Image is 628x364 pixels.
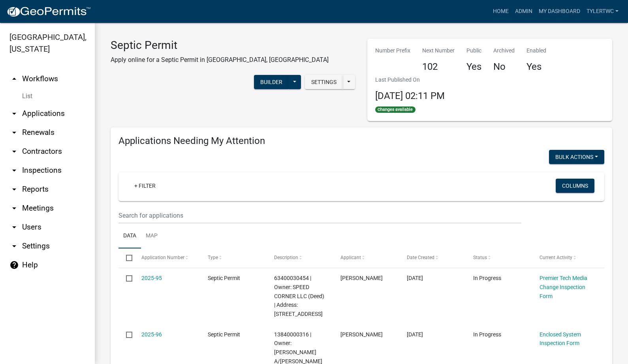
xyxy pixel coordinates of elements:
a: Data [118,224,141,249]
span: Current Activity [540,255,572,260]
p: Next Number [422,47,455,55]
span: In Progress [473,275,501,281]
h4: Yes [526,61,546,73]
span: Date Created [407,255,434,260]
h4: 102 [422,61,455,73]
a: Admin [512,4,536,19]
p: Archived [493,47,515,55]
a: TylerTWC [583,4,622,19]
h4: Applications Needing My Attention [118,135,604,147]
datatable-header-cell: Application Number [133,248,200,267]
h3: Septic Permit [111,39,329,52]
button: Builder [254,75,289,89]
i: help [9,260,19,270]
p: Enabled [526,47,546,55]
span: 07/17/2025 [407,331,423,338]
h4: No [493,61,515,73]
a: Enclosed System Inspection Form [540,331,581,347]
i: arrow_drop_down [9,147,19,156]
button: Settings [305,75,343,89]
p: Public [466,47,481,55]
datatable-header-cell: Select [118,248,133,267]
i: arrow_drop_down [9,241,19,251]
span: Septic Permit [208,275,240,281]
span: Applicant [340,255,361,260]
a: 2025-96 [141,331,162,338]
a: 2025-95 [141,275,162,281]
span: Type [208,255,218,260]
span: Septic Permit [208,331,240,338]
p: Apply online for a Septic Permit in [GEOGRAPHIC_DATA], [GEOGRAPHIC_DATA] [111,55,329,65]
span: [DATE] 02:11 PM [375,90,445,101]
span: Changes available [375,106,416,113]
i: arrow_drop_down [9,203,19,213]
i: arrow_drop_down [9,185,19,194]
span: Application Number [141,255,184,260]
datatable-header-cell: Type [200,248,266,267]
datatable-header-cell: Description [267,248,333,267]
datatable-header-cell: Date Created [399,248,466,267]
span: Status [473,255,487,260]
span: Rick Rogers [340,331,383,338]
span: 07/18/2025 [407,275,423,281]
i: arrow_drop_down [9,222,19,232]
a: Premier Tech Media Change Inspection Form [540,275,587,299]
datatable-header-cell: Current Activity [532,248,598,267]
a: Home [490,4,512,19]
i: arrow_drop_down [9,128,19,137]
a: My Dashboard [536,4,583,19]
a: Map [141,224,162,249]
input: Search for applications [118,207,521,224]
datatable-header-cell: Status [466,248,532,267]
span: 63400030454 | Owner: SPEED CORNER LLC (Deed) | Address: 7986 COUNTY LINE RD [274,275,324,317]
span: Rick Rogers [340,275,383,281]
span: Description [274,255,298,260]
button: Columns [556,179,594,193]
span: In Progress [473,331,501,338]
i: arrow_drop_down [9,109,19,118]
datatable-header-cell: Applicant [333,248,399,267]
i: arrow_drop_up [9,74,19,84]
p: Last Published On [375,76,445,84]
i: arrow_drop_down [9,166,19,175]
a: + Filter [128,179,162,193]
p: Number Prefix [375,47,410,55]
h4: Yes [466,61,481,73]
button: Bulk Actions [549,150,604,164]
